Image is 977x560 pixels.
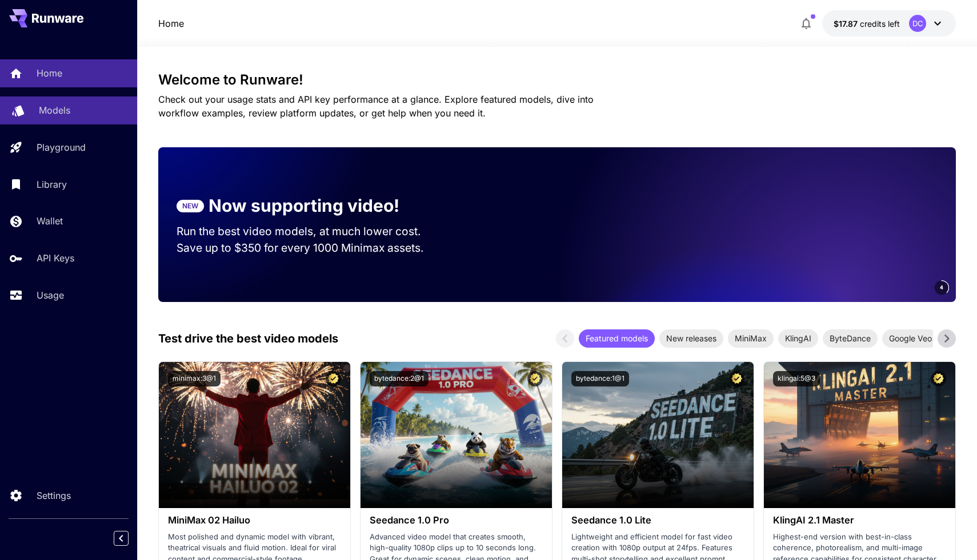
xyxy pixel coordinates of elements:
[158,330,338,347] p: Test drive the best video models
[37,140,86,154] p: Playground
[834,18,900,30] div: $17.86511
[527,371,543,386] button: Certified Model – Vetted for best performance and includes a commercial license.
[764,362,955,508] img: alt
[37,178,67,191] p: Library
[37,214,63,228] p: Wallet
[823,329,878,348] div: ByteDance
[158,94,594,119] span: Check out your usage stats and API key performance at a glance. Explore featured models, dive int...
[571,371,629,386] button: bytedance:1@1
[361,362,552,508] img: alt
[659,329,723,348] div: New releases
[326,371,341,386] button: Certified Model – Vetted for best performance and includes a commercial license.
[773,371,820,386] button: klingai:5@3
[571,515,744,526] h3: Seedance 1.0 Lite
[909,15,926,32] div: DC
[168,515,341,526] h3: MiniMax 02 Hailuo
[122,528,137,549] div: Collapse sidebar
[728,332,774,344] span: MiniMax
[579,332,655,344] span: Featured models
[37,66,62,80] p: Home
[158,17,184,30] nav: breadcrumb
[159,362,350,508] img: alt
[823,332,878,344] span: ByteDance
[822,10,956,37] button: $17.86511DC
[370,515,543,526] h3: Seedance 1.0 Pro
[37,288,64,302] p: Usage
[39,103,70,117] p: Models
[940,283,943,292] span: 4
[370,371,429,386] button: bytedance:2@1
[778,329,818,348] div: KlingAI
[209,193,399,219] p: Now supporting video!
[177,240,443,256] p: Save up to $350 for every 1000 Minimax assets.
[882,332,939,344] span: Google Veo
[728,329,774,348] div: MiniMax
[177,223,443,240] p: Run the best video models, at much lower cost.
[158,17,184,30] a: Home
[860,19,900,29] span: credits left
[659,332,723,344] span: New releases
[579,329,655,348] div: Featured models
[931,371,946,386] button: Certified Model – Vetted for best performance and includes a commercial license.
[182,201,198,211] p: NEW
[562,362,754,508] img: alt
[37,251,74,265] p: API Keys
[729,371,744,386] button: Certified Model – Vetted for best performance and includes a commercial license.
[37,489,71,502] p: Settings
[158,72,956,88] h3: Welcome to Runware!
[834,19,860,29] span: $17.87
[778,332,818,344] span: KlingAI
[882,329,939,348] div: Google Veo
[168,371,221,386] button: minimax:3@1
[114,531,129,546] button: Collapse sidebar
[773,515,946,526] h3: KlingAI 2.1 Master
